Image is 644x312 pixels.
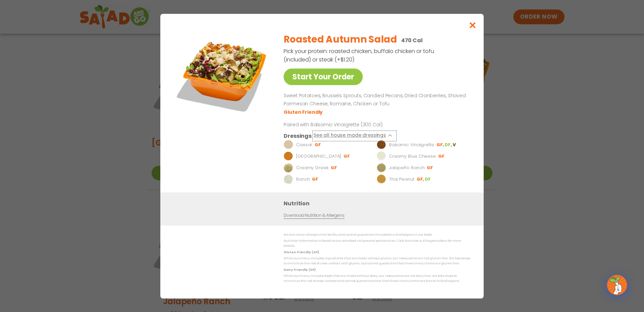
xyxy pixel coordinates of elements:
[453,141,456,148] li: V
[462,14,484,36] button: Close modal
[284,140,293,149] img: Dressing preview image for Caesar
[296,141,312,148] p: Caesar
[284,32,397,47] h2: Roasted Autumn Salad
[296,176,310,182] p: Ranch
[284,232,470,237] p: We are not an allergen free facility and cannot guarantee the absence of allergens in our foods.
[284,151,293,161] img: Dressing preview image for BBQ Ranch
[331,164,338,171] li: GF
[389,153,436,159] p: Creamy Blue Cheese
[314,131,395,140] button: See all house made dressings
[437,141,445,148] li: GF
[284,212,344,218] a: Download Nutrition & Allergens
[284,108,324,115] li: Gluten Friendly
[389,164,425,171] p: Jalapeño Ranch
[315,141,322,148] li: GF
[608,276,626,294] img: wpChatIcon
[425,176,431,182] li: DF
[401,36,423,45] p: 470 Cal
[284,131,312,140] h3: Dressings
[377,140,386,149] img: Dressing preview image for Balsamic Vinaigrette
[296,164,328,171] p: Creamy Greek
[377,151,386,161] img: Dressing preview image for Creamy Blue Cheese
[284,267,315,271] strong: Dairy Friendly (DF)
[284,238,470,249] p: Nutrition information is based on our standard recipes and portion sizes. Click Nutrition & Aller...
[175,27,270,122] img: Featured product photo for Roasted Autumn Salad
[427,164,434,171] li: GF
[284,121,408,128] p: Paired with Balsamic Vinaigrette (300 Cal)
[284,92,468,108] p: Sweet Potatoes, Brussels Sprouts, Candied Pecans, Dried Cranberries, Shaved Parmesan Cheese, Roma...
[284,199,474,207] h3: Nutrition
[417,176,425,182] li: GF
[389,141,434,148] p: Balsamic Vinaigrette
[284,174,293,184] img: Dressing preview image for Ranch
[438,153,445,159] li: GF
[377,163,386,172] img: Dressing preview image for Jalapeño Ranch
[284,163,293,172] img: Dressing preview image for Creamy Greek
[284,250,319,254] strong: Gluten Friendly (GF)
[445,141,452,148] li: DF
[344,153,351,159] li: GF
[284,69,363,85] a: Start Your Order
[284,256,470,266] p: While our menu includes ingredients that are made without gluten, our restaurants are not gluten ...
[312,176,319,182] li: GF
[377,174,386,184] img: Dressing preview image for Thai Peanut
[284,47,435,64] p: Pick your protein: roasted chicken, buffalo chicken or tofu (included) or steak (+$1.20)
[389,176,414,182] p: Thai Peanut
[296,153,341,159] p: [GEOGRAPHIC_DATA]
[284,274,470,284] p: While our menu includes foods that are made without dairy, our restaurants are not dairy free. We...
